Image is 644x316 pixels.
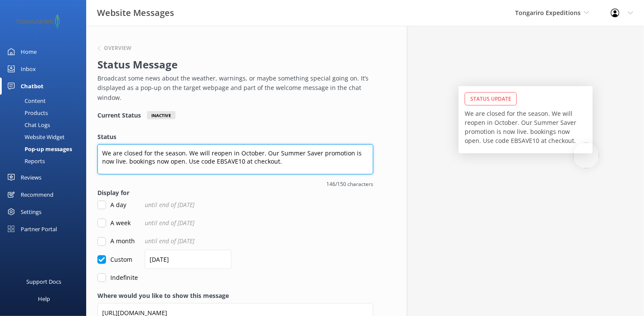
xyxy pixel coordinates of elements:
div: Products [5,107,48,119]
a: Content [5,95,86,107]
input: dd/mm/yyyy [145,250,231,269]
a: Chat Logs [5,119,86,131]
img: 2-1647550015.png [13,15,63,29]
label: A week [97,218,131,228]
span: until end of [DATE] [145,200,194,210]
div: Chatbot [21,77,44,95]
label: Where would you like to show this message [97,291,373,301]
div: Reports [5,155,45,167]
span: Tongariro Expeditions [515,9,581,17]
span: 146/150 characters [97,180,373,188]
h6: Overview [104,46,131,51]
label: Display for [97,188,373,198]
div: Partner Portal [21,220,57,238]
div: Website Widget [5,131,65,143]
div: Content [5,95,46,107]
a: Pop-up messages [5,143,86,155]
div: Recommend [21,186,53,203]
a: Reports [5,155,86,167]
div: Reviews [21,169,41,186]
label: A month [97,236,135,246]
label: Indefinite [97,273,138,282]
div: Status Update [465,92,517,105]
div: Pop-up messages [5,143,72,155]
div: Home [21,43,37,60]
span: until end of [DATE] [145,218,194,228]
div: Inactive [147,111,175,119]
div: Support Docs [27,273,62,290]
div: Settings [21,203,41,220]
div: Inbox [21,60,36,77]
a: Website Widget [5,131,86,143]
div: Help [38,290,50,307]
h3: Website Messages [97,6,174,20]
p: Broadcast some news about the weather, warnings, or maybe something special going on. It’s displa... [97,74,369,102]
a: Products [5,107,86,119]
span: until end of [DATE] [145,236,194,246]
label: Custom [97,255,132,264]
h2: Status Message [97,56,369,73]
p: We are closed for the season. We will reopen in October. Our Summer Saver promotion is now live. ... [465,109,587,145]
div: Chat Logs [5,119,50,131]
label: A day [97,200,126,210]
textarea: We are closed for the season. We will reopen in October. Our Summer Saver promotion is now live. ... [97,144,373,174]
button: Overview [97,46,131,51]
label: Status [97,132,373,142]
h4: Current Status [97,111,141,119]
